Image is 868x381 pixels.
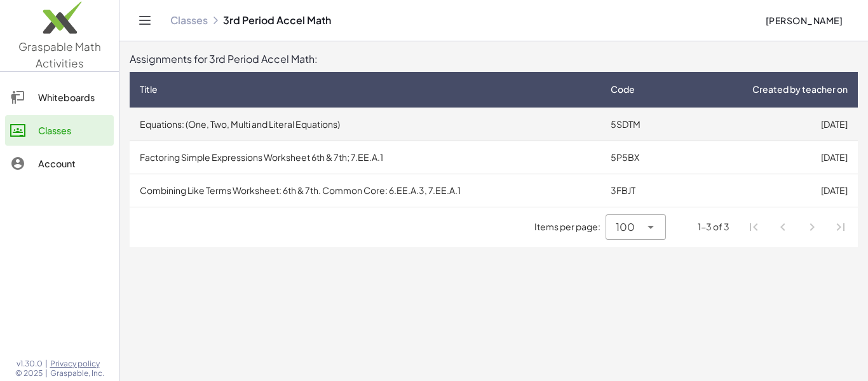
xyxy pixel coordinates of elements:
[130,174,600,207] td: Combining Like Terms Worksheet: 6th & 7th. Common Core: 6.EE.A.3, 7.EE.A.1
[130,141,600,174] td: Factoring Simple Expressions Worksheet 6th & 7th; 7.EE.A.1
[740,212,855,242] nav: Pagination Navigation
[18,39,101,70] span: Graspable Math Activities
[600,174,680,207] td: 3FBJT
[600,107,680,141] td: 5SDTM
[755,9,853,32] button: [PERSON_NAME]
[752,83,848,96] span: Created by teacher on
[140,83,158,96] span: Title
[135,10,155,31] button: Toggle navigation
[45,359,48,369] span: |
[170,14,208,27] a: Classes
[45,368,48,378] span: |
[616,219,635,235] span: 100
[680,107,858,141] td: [DATE]
[130,52,858,67] div: Assignments for 3rd Period Accel Math:
[600,141,680,174] td: 5P5BX
[680,141,858,174] td: [DATE]
[534,220,606,233] span: Items per page:
[15,368,43,378] span: © 2025
[698,220,729,233] div: 1-3 of 3
[50,359,104,369] a: Privacy policy
[680,174,858,207] td: [DATE]
[38,123,109,138] div: Classes
[38,156,109,171] div: Account
[765,15,843,26] span: [PERSON_NAME]
[5,148,114,179] a: Account
[611,83,635,96] span: Code
[5,82,114,113] a: Whiteboards
[130,107,600,141] td: Equations: (One, Two, Multi and Literal Equations)
[38,90,109,105] div: Whiteboards
[5,115,114,146] a: Classes
[17,359,43,369] span: v1.30.0
[50,368,104,378] span: Graspable, Inc.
